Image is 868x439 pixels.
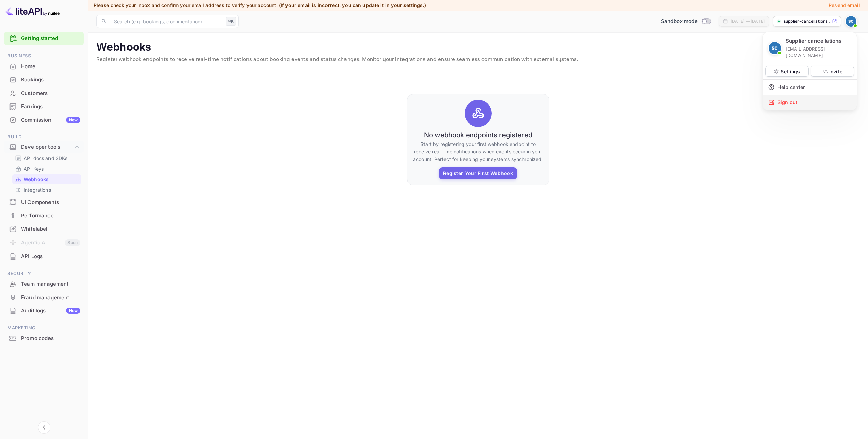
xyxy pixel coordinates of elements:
[781,68,800,75] p: Settings
[763,80,857,95] div: Help center
[829,68,842,75] p: Invite
[769,42,781,54] img: Supplier cancellations
[763,95,857,110] div: Sign out
[786,46,851,59] p: [EMAIL_ADDRESS][DOMAIN_NAME]
[786,37,841,45] p: Supplier cancellations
